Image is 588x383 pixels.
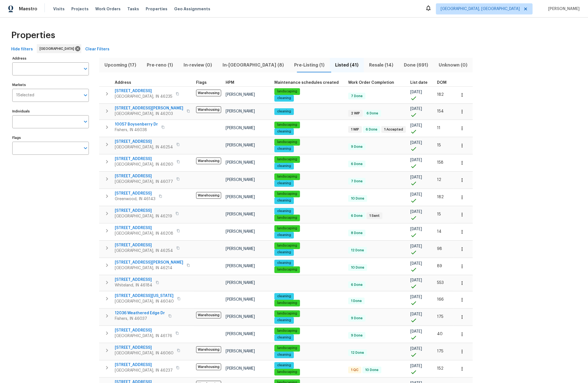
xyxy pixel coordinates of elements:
[196,158,221,164] span: Warehousing
[115,328,172,333] span: [STREET_ADDRESS]
[115,350,174,356] span: [GEOGRAPHIC_DATA], IN 46060
[115,277,152,283] span: [STREET_ADDRESS]
[115,299,174,304] span: [GEOGRAPHIC_DATA], IN 46040
[363,368,381,372] span: 10 Done
[221,61,286,69] span: In-[GEOGRAPHIC_DATA] (8)
[115,260,183,265] span: [STREET_ADDRESS][PERSON_NAME]
[437,178,441,182] span: 12
[226,247,255,251] span: [PERSON_NAME]
[348,81,394,85] span: Work Order Completion
[349,333,365,338] span: 9 Done
[275,243,299,248] span: landscaping
[275,311,299,316] span: landscaping
[333,61,360,69] span: Listed (41)
[115,81,131,85] span: Address
[103,61,138,69] span: Upcoming (17)
[275,209,293,213] span: cleaning
[349,265,367,270] span: 10 Done
[410,262,422,266] span: [DATE]
[410,81,428,85] span: List date
[275,215,299,220] span: landscaping
[275,233,293,237] span: cleaning
[367,61,395,69] span: Resale (14)
[275,198,293,203] span: cleaning
[226,298,255,301] span: [PERSON_NAME]
[37,44,81,53] div: [GEOGRAPHIC_DATA]
[226,230,255,234] span: [PERSON_NAME]
[115,248,173,254] span: [GEOGRAPHIC_DATA], IN 46254
[292,61,327,69] span: Pre-Listing (1)
[410,312,422,316] span: [DATE]
[12,57,89,60] label: Address
[349,299,364,303] span: 1 Done
[410,90,422,94] span: [DATE]
[275,96,293,100] span: cleaning
[115,88,172,94] span: [STREET_ADDRESS]
[275,174,299,179] span: landscaping
[410,295,422,299] span: [DATE]
[196,346,221,353] span: Warehousing
[367,213,382,218] span: 1 Sent
[349,283,365,287] span: 6 Done
[12,110,89,113] label: Individuals
[349,162,365,166] span: 6 Done
[115,94,172,99] span: [GEOGRAPHIC_DATA], IN 46235
[226,93,255,97] span: [PERSON_NAME]
[115,162,173,167] span: [GEOGRAPHIC_DATA], IN 46260
[11,46,33,53] span: Hide filters
[275,122,299,127] span: landscaping
[437,349,443,353] span: 175
[410,227,422,231] span: [DATE]
[115,225,173,231] span: [STREET_ADDRESS]
[115,345,174,350] span: [STREET_ADDRESS]
[349,350,366,355] span: 12 Done
[146,6,167,12] span: Properties
[437,332,443,336] span: 40
[16,93,34,98] span: 1 Selected
[275,301,299,305] span: landscaping
[275,352,293,357] span: cleaning
[349,94,365,99] span: 7 Done
[115,173,173,179] span: [STREET_ADDRESS]
[9,44,35,55] button: Hide filters
[82,65,89,73] button: Open
[410,347,422,351] span: [DATE]
[115,111,183,117] span: [GEOGRAPHIC_DATA], IN 46203
[274,81,339,85] span: Maintenance schedules created
[226,126,255,130] span: [PERSON_NAME]
[115,362,173,368] span: [STREET_ADDRESS]
[226,161,255,165] span: [PERSON_NAME]
[546,6,580,12] span: [PERSON_NAME]
[437,212,441,216] span: 15
[115,179,173,185] span: [GEOGRAPHIC_DATA], IN 46077
[437,81,447,85] span: DOM
[410,330,422,333] span: [DATE]
[226,367,255,370] span: [PERSON_NAME]
[349,316,365,321] span: 9 Done
[226,315,255,319] span: [PERSON_NAME]
[174,6,210,12] span: Geo Assignments
[115,265,183,271] span: [GEOGRAPHIC_DATA], IN 46214
[437,143,441,147] span: 15
[349,111,362,116] span: 2 WIP
[363,127,380,132] span: 6 Done
[275,89,299,94] span: landscaping
[364,111,380,116] span: 6 Done
[71,6,89,12] span: Projects
[115,208,172,213] span: [STREET_ADDRESS]
[115,368,173,373] span: [GEOGRAPHIC_DATA], IN 46237
[349,368,361,372] span: 1 QC
[226,195,255,199] span: [PERSON_NAME]
[275,164,293,168] span: cleaning
[349,196,367,201] span: 10 Done
[402,61,430,69] span: Done (691)
[437,367,443,370] span: 152
[196,192,221,199] span: Warehousing
[40,46,76,51] span: [GEOGRAPHIC_DATA]
[410,210,422,214] span: [DATE]
[226,349,255,353] span: [PERSON_NAME]
[275,294,293,299] span: cleaning
[275,335,293,340] span: cleaning
[85,46,109,53] span: Clear Filters
[437,61,469,69] span: Unknown (0)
